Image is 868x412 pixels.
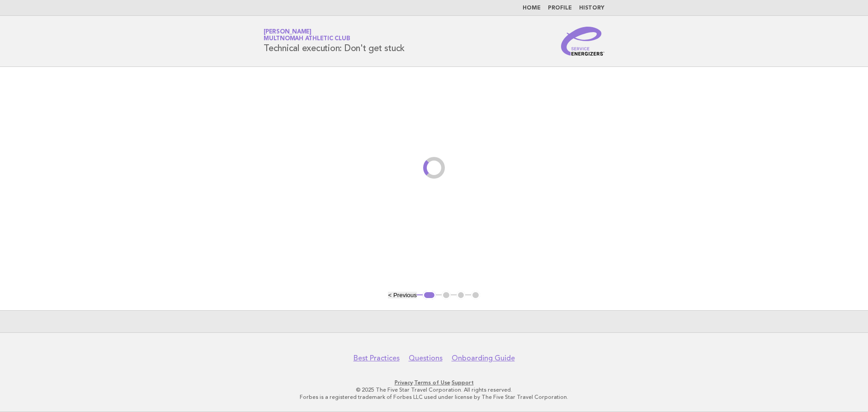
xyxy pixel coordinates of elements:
p: Forbes is a registered trademark of Forbes LLC used under license by The Five Star Travel Corpora... [157,393,711,401]
a: [PERSON_NAME]Multnomah Athletic Club [264,29,350,42]
span: Multnomah Athletic Club [264,36,350,42]
a: Home [523,5,541,11]
a: Best Practices [354,354,400,363]
a: Privacy [395,379,413,386]
a: Support [452,379,474,386]
img: Service Energizers [561,27,604,56]
a: Onboarding Guide [452,354,515,363]
h1: Technical execution: Don't get stuck [264,29,405,53]
p: · · [157,379,711,386]
a: Questions [409,354,443,363]
a: Terms of Use [414,379,450,386]
a: Profile [548,5,572,11]
p: © 2025 The Five Star Travel Corporation. All rights reserved. [157,386,711,393]
a: History [579,5,604,11]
